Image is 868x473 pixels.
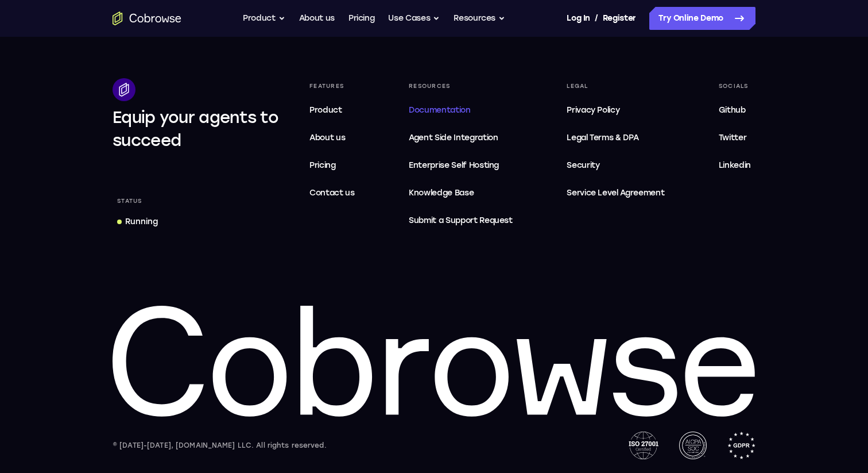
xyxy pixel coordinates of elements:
a: About us [299,7,335,30]
div: Status [113,193,147,209]
a: Legal Terms & DPA [562,126,669,149]
button: Use Cases [388,7,440,30]
a: Twitter [714,126,755,149]
span: Documentation [409,105,470,115]
img: GDPR [727,432,755,459]
span: Github [719,105,746,115]
a: Privacy Policy [562,99,669,122]
a: Enterprise Self Hosting [404,154,517,177]
span: Knowledge Base [409,188,474,198]
span: Security [567,160,599,170]
span: Privacy Policy [567,105,619,115]
div: Socials [714,78,755,94]
a: Agent Side Integration [404,126,517,149]
span: Contact us [309,188,355,198]
span: Pricing [309,160,336,170]
span: Service Level Agreement [567,186,664,200]
a: Service Level Agreement [562,182,669,205]
button: Resources [454,7,505,30]
a: Contact us [305,182,359,205]
div: Legal [562,78,669,94]
span: Submit a Support Request [409,214,513,228]
a: Log In [567,7,590,30]
span: Product [309,105,342,115]
span: Legal Terms & DPA [567,133,638,143]
span: / [595,11,598,25]
a: Documentation [404,99,517,122]
span: Linkedin [719,160,751,170]
a: Try Online Demo [649,7,755,30]
a: Submit a Support Request [404,209,517,232]
a: Linkedin [714,154,755,177]
a: Pricing [348,7,375,30]
a: Product [305,99,359,122]
a: Github [714,99,755,122]
a: About us [305,126,359,149]
a: Knowledge Base [404,182,517,205]
img: AICPA SOC [679,432,707,459]
div: Resources [404,78,517,94]
img: ISO [629,432,658,459]
a: Register [603,7,636,30]
a: Go to the home page [113,11,181,25]
span: About us [309,133,345,143]
a: Running [113,211,162,232]
a: Pricing [305,154,359,177]
div: © [DATE]-[DATE], [DOMAIN_NAME] LLC. All rights reserved. [113,440,327,451]
span: Twitter [719,133,747,143]
a: Security [562,154,669,177]
span: Agent Side Integration [409,131,513,145]
button: Product [243,7,285,30]
span: Equip your agents to succeed [113,107,278,150]
div: Running [125,216,158,228]
div: Features [305,78,359,94]
span: Enterprise Self Hosting [409,159,513,172]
